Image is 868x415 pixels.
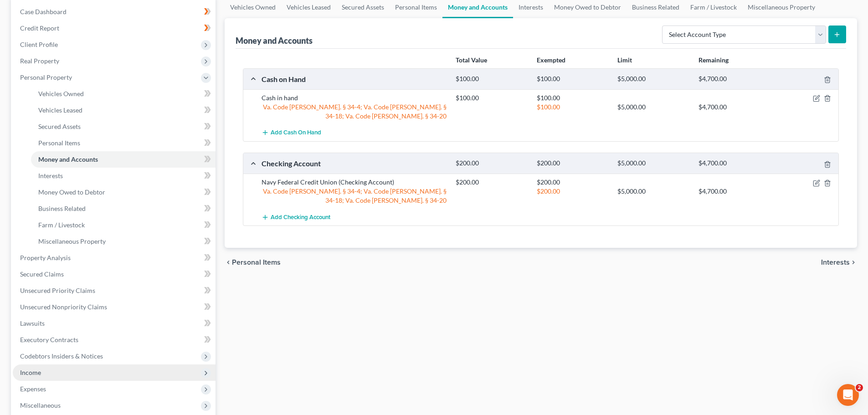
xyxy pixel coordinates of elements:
[451,178,532,187] div: $200.00
[20,287,95,294] span: Unsecured Priority Claims
[20,8,67,15] span: Case Dashboard
[257,102,451,121] div: Va. Code [PERSON_NAME]. § 34-4; Va. Code [PERSON_NAME]. § 34-18; Va. Code [PERSON_NAME]. § 34-20
[31,217,216,233] a: Farm / Livestock
[20,336,78,343] span: Executory Contracts
[699,56,729,64] strong: Remaining
[38,221,85,229] span: Farm / Livestock
[694,159,775,168] div: $4,700.00
[613,159,693,168] div: $5,000.00
[257,187,451,205] div: Va. Code [PERSON_NAME]. § 34-4; Va. Code [PERSON_NAME]. § 34-18; Va. Code [PERSON_NAME]. § 34-20
[271,129,321,137] span: Add Cash on Hand
[31,184,216,200] a: Money Owed to Debtor
[532,75,613,83] div: $100.00
[532,187,613,196] div: $200.00
[31,233,216,250] a: Miscellaneous Property
[613,75,693,83] div: $5,000.00
[257,178,451,187] div: Navy Federal Credit Union (Checking Account)
[451,159,532,168] div: $200.00
[38,139,80,147] span: Personal Items
[38,205,86,212] span: Business Related
[20,24,59,32] span: Credit Report
[38,90,84,97] span: Vehicles Owned
[20,385,46,393] span: Expenses
[20,352,103,360] span: Codebtors Insiders & Notices
[20,254,71,261] span: Property Analysis
[31,168,216,184] a: Interests
[38,155,98,163] span: Money and Accounts
[31,118,216,135] a: Secured Assets
[257,74,451,84] div: Cash on Hand
[20,319,45,327] span: Lawsuits
[20,303,107,311] span: Unsecured Nonpriority Claims
[20,57,59,65] span: Real Property
[451,75,532,83] div: $100.00
[38,123,81,130] span: Secured Assets
[694,102,775,112] div: $4,700.00
[532,93,613,102] div: $100.00
[613,187,693,196] div: $5,000.00
[20,270,64,278] span: Secured Claims
[257,159,451,168] div: Checking Account
[38,172,63,179] span: Interests
[856,384,863,391] span: 2
[617,56,632,64] strong: Limit
[694,75,775,83] div: $4,700.00
[13,266,216,282] a: Secured Claims
[13,299,216,315] a: Unsecured Nonpriority Claims
[13,315,216,332] a: Lawsuits
[694,187,775,196] div: $4,700.00
[821,259,850,266] span: Interests
[225,259,281,266] button: chevron_left Personal Items
[38,188,105,196] span: Money Owed to Debtor
[271,214,330,221] span: Add Checking Account
[38,106,82,114] span: Vehicles Leased
[262,124,321,141] button: Add Cash on Hand
[13,20,216,36] a: Credit Report
[13,4,216,20] a: Case Dashboard
[451,93,532,102] div: $100.00
[31,200,216,217] a: Business Related
[31,102,216,118] a: Vehicles Leased
[613,102,693,112] div: $5,000.00
[850,259,857,266] i: chevron_right
[456,56,487,64] strong: Total Value
[262,209,330,225] button: Add Checking Account
[38,237,106,245] span: Miscellaneous Property
[225,259,232,266] i: chevron_left
[532,159,613,168] div: $200.00
[821,259,857,266] button: Interests chevron_right
[13,282,216,299] a: Unsecured Priority Claims
[13,332,216,348] a: Executory Contracts
[537,56,565,64] strong: Exempted
[257,93,451,102] div: Cash in hand
[31,151,216,168] a: Money and Accounts
[232,259,281,266] span: Personal Items
[837,384,859,406] iframe: Intercom live chat
[31,86,216,102] a: Vehicles Owned
[532,178,613,187] div: $200.00
[532,102,613,112] div: $100.00
[20,369,41,376] span: Income
[31,135,216,151] a: Personal Items
[20,41,58,48] span: Client Profile
[13,250,216,266] a: Property Analysis
[20,401,61,409] span: Miscellaneous
[236,35,313,46] div: Money and Accounts
[20,73,72,81] span: Personal Property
